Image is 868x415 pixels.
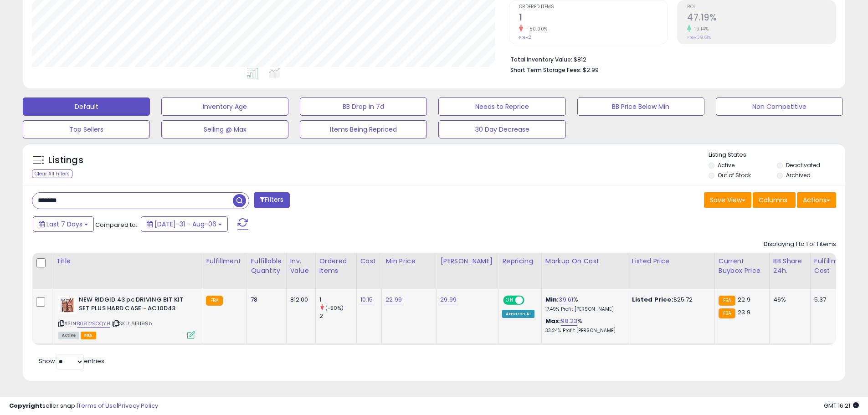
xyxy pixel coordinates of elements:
[632,295,673,304] b: Listed Price:
[48,154,83,167] h5: Listings
[112,320,152,327] span: | SKU: 613199b
[545,295,559,304] b: Min:
[545,317,561,325] b: Max:
[824,401,859,410] span: 2025-08-14 16:21 GMT
[23,97,150,116] button: Default
[161,97,288,116] button: Inventory Age
[519,35,531,40] small: Prev: 2
[300,120,427,138] button: Items Being Repriced
[738,308,750,317] span: 23.9
[39,357,104,365] span: Show: entries
[786,161,820,169] label: Deactivated
[206,296,223,306] small: FBA
[319,256,353,276] div: Ordered Items
[510,56,572,63] b: Total Inventory Value:
[519,5,668,10] span: Ordered Items
[46,220,82,229] span: Last 7 Days
[154,220,216,229] span: [DATE]-31 - Aug-06
[687,5,836,10] span: ROI
[541,253,628,289] th: The percentage added to the cost of goods (COGS) that forms the calculator for Min & Max prices.
[559,295,573,304] a: 39.61
[687,35,711,40] small: Prev: 39.61%
[545,317,621,334] div: %
[709,151,845,159] p: Listing States:
[56,256,198,266] div: Title
[385,256,432,266] div: Min Price
[95,220,137,229] span: Compared to:
[510,53,829,64] li: $812
[786,171,811,179] label: Archived
[545,328,621,334] p: 33.24% Profit [PERSON_NAME]
[319,296,356,304] div: 1
[719,256,765,276] div: Current Buybox Price
[9,402,158,410] div: seller snap | |
[206,256,243,266] div: Fulfillment
[502,310,534,318] div: Amazon AI
[438,97,565,116] button: Needs to Reprice
[319,312,356,320] div: 2
[510,66,581,74] b: Short Term Storage Fees:
[764,240,836,249] div: Displaying 1 to 1 of 1 items
[718,161,734,169] label: Active
[360,295,373,304] a: 10.15
[504,297,516,304] span: ON
[23,120,150,138] button: Top Sellers
[814,256,849,276] div: Fulfillment Cost
[58,296,195,338] div: ASIN:
[797,192,836,208] button: Actions
[325,304,344,312] small: (-50%)
[440,295,457,304] a: 29.99
[719,308,735,318] small: FBA
[687,12,836,25] h2: 47.19%
[290,296,308,304] div: 812.00
[81,332,96,339] span: FBA
[545,256,624,266] div: Markup on Cost
[577,97,704,116] button: BB Price Below Min
[440,256,494,266] div: [PERSON_NAME]
[718,171,751,179] label: Out of Stock
[161,120,288,138] button: Selling @ Max
[753,192,796,208] button: Columns
[254,192,289,208] button: Filters
[78,401,117,410] a: Terms of Use
[141,216,228,232] button: [DATE]-31 - Aug-06
[385,295,402,304] a: 22.99
[251,296,279,304] div: 78
[704,192,751,208] button: Save View
[77,320,110,328] a: B08129CQYH
[251,256,282,276] div: Fulfillable Quantity
[79,296,190,315] b: NEW RIDGID 43 pc DRIVING BIT KIT SET PLUS HARD CASE - AC10D43
[716,97,843,116] button: Non Competitive
[632,256,711,266] div: Listed Price
[545,296,621,313] div: %
[632,296,708,304] div: $25.72
[9,401,42,410] strong: Copyright
[360,256,378,266] div: Cost
[773,296,803,304] div: 46%
[545,306,621,313] p: 17.49% Profit [PERSON_NAME]
[32,169,72,178] div: Clear All Filters
[519,12,668,25] h2: 1
[719,296,735,306] small: FBA
[583,66,599,74] span: $2.99
[438,120,565,138] button: 30 Day Decrease
[691,26,709,32] small: 19.14%
[33,216,94,232] button: Last 7 Days
[58,296,77,314] img: 51wPTzuRqTL._SL40_.jpg
[738,295,750,304] span: 22.9
[523,297,538,304] span: OFF
[290,256,312,276] div: Inv. value
[523,26,548,32] small: -50.00%
[773,256,806,276] div: BB Share 24h.
[58,332,79,339] span: All listings currently available for purchase on Amazon
[814,296,846,304] div: 5.37
[759,195,787,205] span: Columns
[502,256,537,266] div: Repricing
[118,401,158,410] a: Privacy Policy
[300,97,427,116] button: BB Drop in 7d
[561,317,577,326] a: 98.23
